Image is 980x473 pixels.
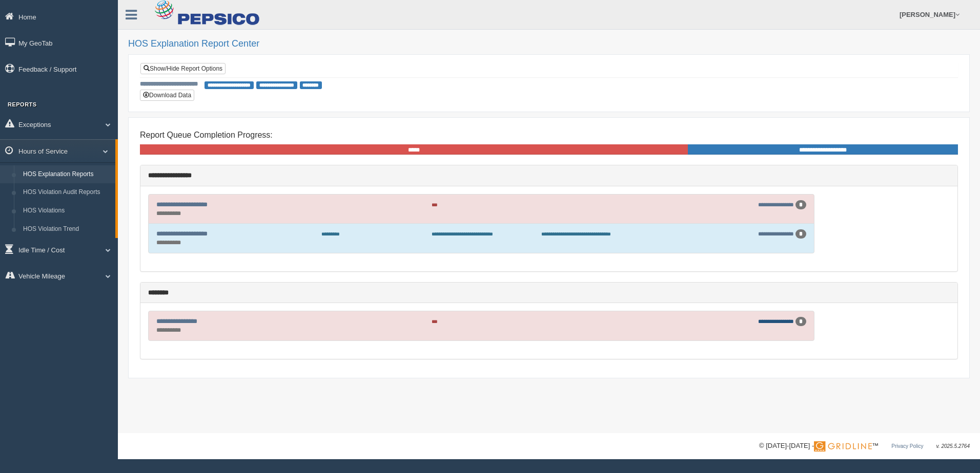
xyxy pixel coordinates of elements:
[140,63,226,74] a: Show/Hide Report Options
[140,90,194,101] button: Download Data
[128,39,970,49] h2: HOS Explanation Report Center
[891,443,923,449] a: Privacy Policy
[140,131,958,140] h4: Report Queue Completion Progress:
[759,441,970,451] div: © [DATE]-[DATE] - ™
[18,165,115,184] a: HOS Explanation Reports
[18,183,115,202] a: HOS Violation Audit Reports
[936,443,970,449] span: v. 2025.5.2764
[18,202,115,220] a: HOS Violations
[814,441,872,451] img: Gridline
[18,220,115,239] a: HOS Violation Trend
